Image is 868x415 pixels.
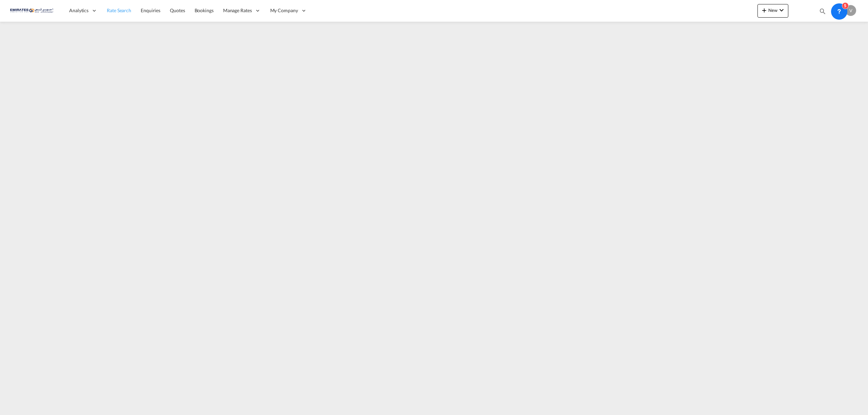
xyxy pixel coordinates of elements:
span: Analytics [69,7,88,14]
md-icon: icon-plus 400-fg [760,6,768,14]
md-icon: icon-magnify [819,7,826,15]
span: Manage Rates [223,7,252,14]
button: icon-plus 400-fgNewicon-chevron-down [757,4,788,18]
div: icon-magnify [819,7,826,18]
span: New [760,7,786,13]
span: Help [830,5,842,16]
md-icon: icon-chevron-down [777,6,786,14]
span: Quotes [170,7,185,13]
span: Rate Search [107,7,131,13]
div: Help [830,5,845,17]
div: V [845,5,856,16]
span: Enquiries [141,7,160,13]
span: Bookings [195,7,214,13]
img: c67187802a5a11ec94275b5db69a26e6.png [10,3,56,18]
span: My Company [270,7,298,14]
